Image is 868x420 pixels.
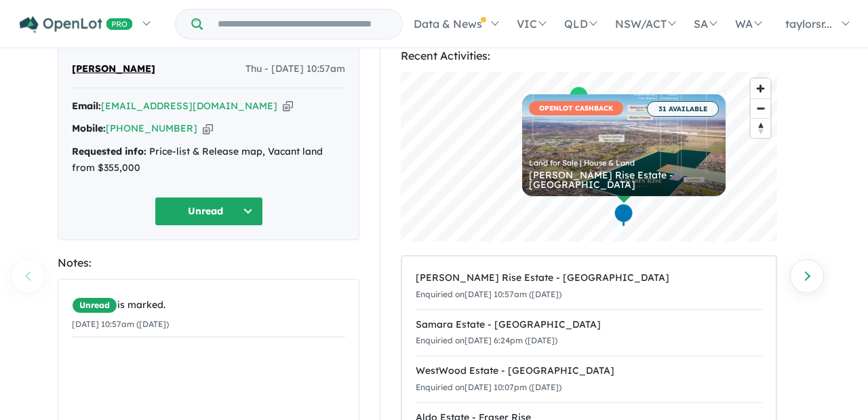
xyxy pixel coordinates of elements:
button: Zoom in [751,79,770,98]
div: is marked. [72,297,345,313]
a: [PHONE_NUMBER] [106,122,197,134]
div: WestWood Estate - [GEOGRAPHIC_DATA] [416,363,762,379]
span: OPENLOT CASHBACK [529,101,623,115]
div: Recent Activities: [401,47,777,65]
a: OPENLOT CASHBACK 31 AVAILABLE Land for Sale | House & Land [PERSON_NAME] Rise Estate - [GEOGRAPHI... [522,94,726,196]
div: Notes: [58,254,359,272]
a: WestWood Estate - [GEOGRAPHIC_DATA]Enquiried on[DATE] 10:07pm ([DATE]) [416,356,762,403]
span: Reset bearing to north [751,119,770,138]
strong: Requested info: [72,145,146,157]
button: Unread [155,197,263,226]
span: 31 AVAILABLE [647,101,719,117]
button: Zoom out [751,98,770,118]
small: Enquiried on [DATE] 10:57am ([DATE]) [416,289,561,299]
button: Copy [283,99,293,113]
a: Samara Estate - [GEOGRAPHIC_DATA]Enquiried on[DATE] 6:24pm ([DATE]) [416,309,762,357]
button: Reset bearing to north [751,118,770,138]
span: Zoom out [751,99,770,118]
img: Openlot PRO Logo White [20,16,133,33]
small: Enquiried on [DATE] 10:07pm ([DATE]) [416,382,561,392]
a: [PERSON_NAME] Rise Estate - [GEOGRAPHIC_DATA]Enquiried on[DATE] 10:57am ([DATE]) [416,263,762,310]
span: taylorsr... [785,17,832,31]
span: Unread [72,297,117,313]
button: Copy [203,121,213,136]
div: Land for Sale | House & Land [529,159,719,167]
a: [EMAIL_ADDRESS][DOMAIN_NAME] [101,100,277,112]
div: Price-list & Release map, Vacant land from $355,000 [72,144,345,176]
canvas: Map [401,72,777,242]
div: [PERSON_NAME] Rise Estate - [GEOGRAPHIC_DATA] [416,270,762,286]
small: Enquiried on [DATE] 6:24pm ([DATE]) [416,335,557,345]
span: Thu - [DATE] 10:57am [245,61,345,77]
span: [PERSON_NAME] [72,61,155,77]
strong: Email: [72,100,101,112]
small: [DATE] 10:57am ([DATE]) [72,319,169,329]
div: Map marker [614,203,634,228]
input: Try estate name, suburb, builder or developer [205,9,399,39]
strong: Mobile: [72,122,106,134]
div: [PERSON_NAME] Rise Estate - [GEOGRAPHIC_DATA] [529,170,719,189]
div: Samara Estate - [GEOGRAPHIC_DATA] [416,317,762,333]
div: Map marker [569,85,589,111]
